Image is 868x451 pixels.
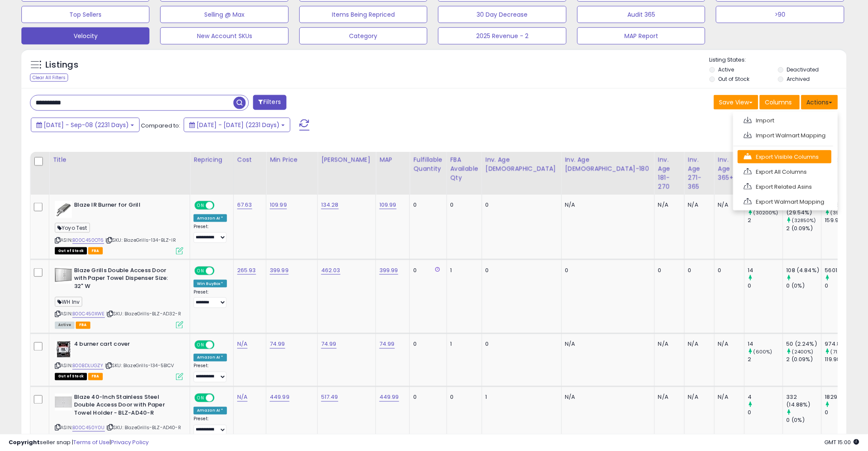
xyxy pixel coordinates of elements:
[658,341,678,348] div: N/A
[379,340,395,349] a: 74.99
[738,129,832,142] a: Import Walmart Mapping
[55,297,82,307] span: WH Inv
[718,201,738,209] div: N/A
[74,341,178,351] b: 4 burner cart cover
[55,373,87,380] span: All listings that are currently out of stock and unavailable for purchase on Amazon
[299,6,427,23] button: Items Being Repriced
[195,394,206,401] span: ON
[831,209,862,216] small: (39585.36%)
[738,195,832,208] a: Export Walmart Mapping
[565,341,648,348] div: N/A
[754,209,779,216] small: (30200%)
[748,282,783,290] div: 0
[787,75,810,83] label: Archived
[825,217,862,224] div: 159.98
[565,267,648,274] div: 0
[658,201,678,209] div: N/A
[321,266,340,275] a: 462.03
[237,393,248,402] a: N/A
[270,340,285,349] a: 74.99
[195,267,206,274] span: ON
[438,27,566,45] button: 2025 Revenue - 2
[237,155,262,164] div: Cost
[486,394,555,401] div: 1
[748,356,783,364] div: 2
[688,341,708,348] div: N/A
[321,340,337,349] a: 74.99
[787,66,819,73] label: Deactivated
[31,118,140,132] button: [DATE] - Sep-08 (2231 Days)
[55,247,87,255] span: All listings that are currently out of stock and unavailable for purchase on Amazon
[72,424,105,432] a: B00C450Y0U
[55,394,72,411] img: 31URrR0SsiL._SL40_.jpg
[9,439,149,447] div: seller snap | |
[160,6,288,23] button: Selling @ Max
[379,201,397,209] a: 109.99
[748,341,783,348] div: 14
[74,267,178,293] b: Blaze Grills Double Access Door with Paper Towel Dispenser Size: 32" W
[299,27,427,45] button: Category
[718,267,738,274] div: 0
[53,155,186,164] div: Title
[719,66,734,73] label: Active
[787,267,821,274] div: 108 (4.84%)
[787,394,821,409] div: 332 (14.88%)
[44,121,129,129] span: [DATE] - Sep-08 (2231 Days)
[76,322,90,329] span: FBA
[716,6,844,23] button: >90
[413,267,440,274] div: 0
[787,417,821,424] div: 0 (0%)
[194,407,227,415] div: Amazon AI *
[21,6,149,23] button: Top Sellers
[738,165,832,178] a: Export All Columns
[106,311,181,317] span: | SKU: BlazeGrills-BLZ-AD32-R
[270,155,314,164] div: Min Price
[714,95,758,110] button: Save View
[141,122,180,130] span: Compared to:
[577,27,705,45] button: MAP Report
[72,237,104,244] a: B00C450OT6
[194,354,227,362] div: Amazon AI *
[55,322,75,329] span: All listings currently available for purchase on Amazon
[45,59,78,71] h5: Listings
[88,247,103,255] span: FBA
[486,201,555,209] div: 0
[765,98,792,107] span: Columns
[748,409,783,417] div: 0
[450,155,478,182] div: FBA Available Qty
[658,155,681,191] div: Inv. Age 181-270
[194,363,227,383] div: Preset:
[9,438,40,446] strong: Copyright
[825,394,862,401] div: 1829.37
[88,373,103,380] span: FBA
[754,349,773,356] small: (600%)
[55,341,183,380] div: ASIN:
[237,340,248,349] a: N/A
[379,155,406,164] div: MAP
[831,349,853,356] small: (712.53%)
[486,155,558,173] div: Inv. Age [DEMOGRAPHIC_DATA]
[688,201,708,209] div: N/A
[688,394,708,401] div: N/A
[270,393,289,402] a: 449.99
[321,201,339,209] a: 134.28
[379,266,398,275] a: 399.99
[565,201,648,209] div: N/A
[194,155,230,164] div: Repricing
[825,438,859,446] span: 2025-09-9 15:00 GMT
[194,214,227,222] div: Amazon AI *
[213,202,227,209] span: OFF
[792,349,814,356] small: (2400%)
[194,224,227,243] div: Preset:
[213,394,227,401] span: OFF
[197,121,280,129] span: [DATE] - [DATE] (2231 Days)
[760,95,800,110] button: Columns
[21,27,149,45] button: Velocity
[825,267,862,274] div: 5601.85
[321,393,338,402] a: 517.49
[55,201,183,254] div: ASIN:
[658,267,678,274] div: 0
[688,267,708,274] div: 0
[718,341,738,348] div: N/A
[450,394,475,401] div: 0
